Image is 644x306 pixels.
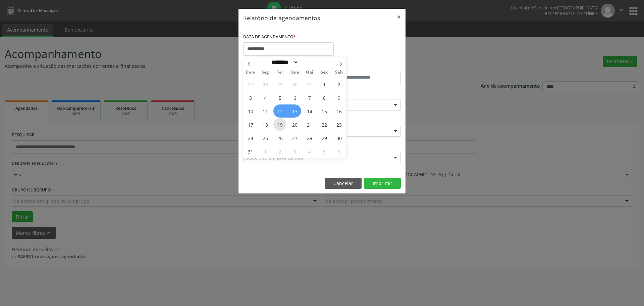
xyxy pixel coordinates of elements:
label: ATÉ [324,60,401,71]
span: Agosto 6, 2025 [288,91,301,104]
span: Agosto 2, 2025 [332,78,345,91]
span: Dom [243,70,258,75]
span: Agosto 19, 2025 [273,118,286,131]
button: Imprimir [364,178,401,189]
span: Seg [258,70,273,75]
span: Setembro 2, 2025 [273,145,286,158]
span: Agosto 12, 2025 [273,104,286,118]
span: Qui [302,70,317,75]
span: Setembro 3, 2025 [288,145,301,158]
button: Close [392,9,406,25]
span: Agosto 11, 2025 [259,104,272,118]
span: Agosto 21, 2025 [303,118,316,131]
span: Agosto 10, 2025 [244,104,257,118]
span: Agosto 18, 2025 [259,118,272,131]
span: Agosto 22, 2025 [318,118,331,131]
span: Sáb [332,70,346,75]
span: Agosto 25, 2025 [259,131,272,144]
span: Agosto 1, 2025 [318,78,331,91]
span: Julho 29, 2025 [273,78,286,91]
span: Ter [273,70,287,75]
label: DATA DE AGENDAMENTO [243,32,296,42]
span: Agosto 14, 2025 [303,104,316,118]
button: Cancelar [325,178,362,189]
span: Sex [317,70,332,75]
input: Year [299,59,321,66]
span: Setembro 1, 2025 [259,145,272,158]
span: Agosto 5, 2025 [273,91,286,104]
span: Selecione um profissional [246,154,303,161]
span: Agosto 8, 2025 [318,91,331,104]
span: Agosto 23, 2025 [332,118,345,131]
span: Setembro 4, 2025 [303,145,316,158]
span: Setembro 5, 2025 [318,145,331,158]
span: Julho 31, 2025 [303,78,316,91]
span: Qua [287,70,302,75]
span: Setembro 6, 2025 [332,145,345,158]
span: Agosto 3, 2025 [244,91,257,104]
h5: Relatório de agendamentos [243,13,320,22]
span: Agosto 20, 2025 [288,118,301,131]
span: Agosto 28, 2025 [303,131,316,144]
span: Agosto 29, 2025 [318,131,331,144]
span: Agosto 7, 2025 [303,91,316,104]
span: Agosto 30, 2025 [332,131,345,144]
span: Julho 30, 2025 [288,78,301,91]
span: Agosto 27, 2025 [288,131,301,144]
span: Agosto 31, 2025 [244,145,257,158]
span: Agosto 13, 2025 [288,104,301,118]
select: Month [269,59,299,66]
span: Agosto 24, 2025 [244,131,257,144]
span: Agosto 15, 2025 [318,104,331,118]
span: Julho 28, 2025 [259,78,272,91]
span: Agosto 26, 2025 [273,131,286,144]
span: Agosto 9, 2025 [332,91,345,104]
span: Julho 27, 2025 [244,78,257,91]
span: Agosto 16, 2025 [332,104,345,118]
span: Agosto 17, 2025 [244,118,257,131]
span: Agosto 4, 2025 [259,91,272,104]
